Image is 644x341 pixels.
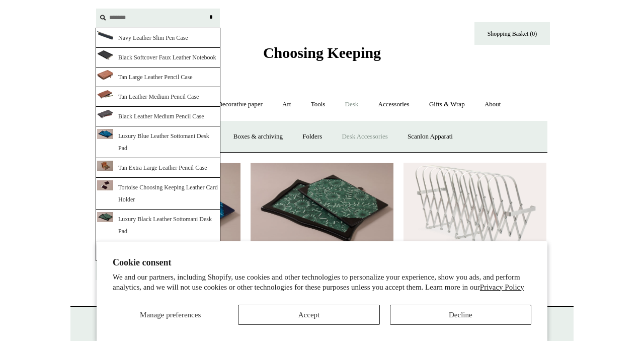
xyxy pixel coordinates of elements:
h2: Cookie consent [113,257,531,268]
a: Folders [293,123,331,150]
a: Moulded Leather Tray [96,241,220,261]
a: Privacy Policy [480,283,524,291]
a: Luxury Black Leather Sottomani Desk Pad Luxury Black Leather Sottomani Desk Pad [251,163,393,253]
a: Desk Accessories [333,123,396,150]
button: Decline [390,305,531,325]
a: Black Leather Medium Pencil Case [96,107,220,126]
a: Black Softcover Faux Leather Notebook [96,48,220,67]
img: Copyright_Choosing_Keeping_20180322_BS_92_thumb.jpg [97,180,113,190]
img: DpPg06ydaO_GyxkYKmUYeDiOOX8bxaoS7Xc0VbPgth0_thumb.png [97,50,113,60]
a: See all results (78) [96,261,220,280]
a: Boxes & archiving [224,123,292,150]
a: The "Flexi-i-file" Aluminium Document Collator, since 1941 The "Flexi-i-file" Aluminium Document ... [404,163,546,253]
a: Shopping Basket (0) [474,22,550,45]
a: Tan Large Leather Pencil Case [96,67,220,87]
a: Art [273,91,300,118]
a: About [475,91,510,118]
a: Decorative paper [209,91,272,118]
a: Tools [302,91,335,118]
a: Tan Leather Medium Pencil Case [96,87,220,107]
img: Copyright_Choosing_Keeping_20190411_BS_13269_open_RT_thumb.jpg [97,129,113,139]
img: i4mXFSxf-XPLQt49_2DPk74f20oPzizIxJrwrf63XKI_thumb.png [97,90,113,100]
button: Accept [238,305,379,325]
p: We and our partners, including Shopify, use cookies and other technologies to personalize your ex... [113,272,531,292]
a: Accessories [369,91,419,118]
img: CHoosingKeeping_Session_010_Leather_Case_Large_open_thumb.jpg [97,161,113,171]
img: Copyright_Choosing_Keeping_20190411_BS_13268_open_RT_thumb.jpg [97,212,113,222]
img: KeRvGra4FbwqWMpeKbqI9BaXlIL_Cb2SfybVspWrPG8_thumb.png [97,110,113,119]
a: Scanlon Apparati [398,123,462,150]
img: 4Q5nCPreErzctDZ_cBJvV6XTn6UN0gnRAGeY_7uxghs_thumb.png [97,31,113,40]
a: Tan Extra Large Leather Pencil Case [96,158,220,178]
a: Luxury Blue Leather Sottomani Desk Pad [96,126,220,158]
img: Luxury Black Leather Sottomani Desk Pad [251,163,393,253]
a: Luxury Black Leather Sottomani Desk Pad [96,210,220,241]
img: uwd4noar6tCrJwPzrtnFbTBRhO8HLCCYvA2ywKFt6QI_thumb.png [97,70,113,80]
span: Choosing Keeping [263,44,381,61]
a: Tortoise Choosing Keeping Leather Card Holder [96,178,220,210]
button: Manage preferences [113,305,228,325]
img: The "Flexi-i-file" Aluminium Document Collator, since 1941 [404,163,546,253]
a: Gifts & Wrap [420,91,474,118]
span: Manage preferences [140,311,201,319]
a: Choosing Keeping [263,52,381,59]
a: Navy Leather Slim Pen Case [96,28,220,48]
a: Desk [336,91,368,118]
